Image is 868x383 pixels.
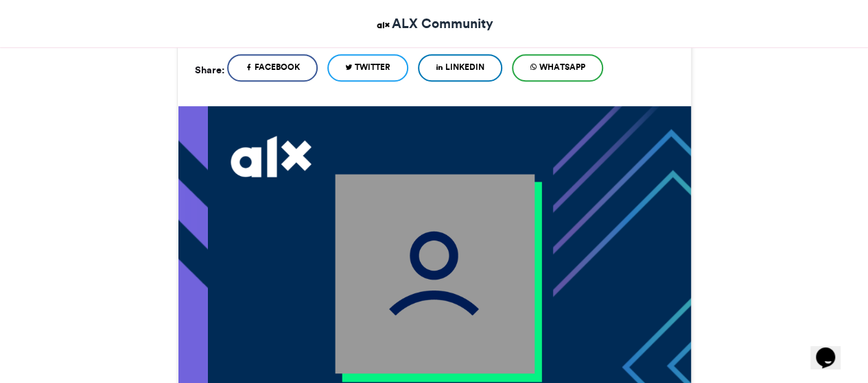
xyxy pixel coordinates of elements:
[375,14,493,34] a: ALX Community
[445,61,484,73] span: LinkedIn
[418,54,502,82] a: LinkedIn
[335,174,535,373] img: user_filled.png
[255,61,300,73] span: Facebook
[327,54,408,82] a: Twitter
[195,61,224,79] h5: Share:
[539,61,585,73] span: WhatsApp
[227,54,318,82] a: Facebook
[512,54,603,82] a: WhatsApp
[810,328,854,369] iframe: chat widget
[375,16,392,34] img: ALX Community
[355,61,390,73] span: Twitter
